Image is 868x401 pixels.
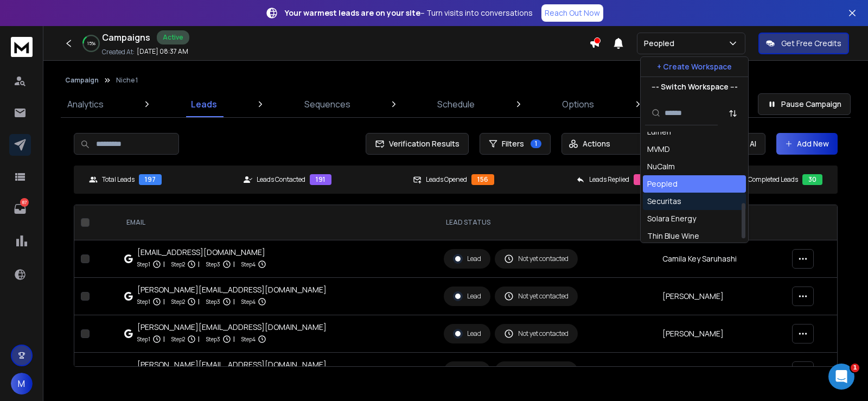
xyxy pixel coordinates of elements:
p: | [163,334,165,345]
a: Options [556,91,601,117]
div: Not yet contacted [504,254,569,264]
div: 191 [310,174,331,185]
p: Created At: [102,48,135,56]
p: [DATE] 08:37 AM [137,47,188,56]
button: + Create Workspace [641,57,748,77]
p: Step 3 [206,334,220,345]
div: Thin Blue Wine [647,231,699,241]
div: Lumen [647,126,671,137]
button: Campaign [65,76,99,85]
div: [PERSON_NAME][EMAIL_ADDRESS][DOMAIN_NAME] [137,284,327,295]
div: [EMAIL_ADDRESS][DOMAIN_NAME] [137,247,266,258]
img: logo [11,37,33,57]
p: | [198,334,200,345]
p: | [163,259,165,270]
button: Pause Campaign [758,93,851,115]
span: 1 [851,364,859,372]
p: Step 3 [206,259,220,270]
p: Peopled [644,38,679,49]
p: | [233,334,235,345]
div: Solara Energy [647,213,696,224]
button: Filters1 [480,133,551,155]
p: Leads Opened [426,175,467,184]
iframe: Intercom live chat [828,364,854,390]
th: LEAD STATUS [437,205,655,240]
a: Schedule [431,91,481,117]
p: Step 2 [171,259,185,270]
div: Lead [453,329,481,339]
p: Step 1 [137,296,150,307]
div: Lead [453,291,481,301]
strong: Your warmest leads are on your site [285,8,420,18]
span: 1 [531,139,541,148]
div: [PERSON_NAME][EMAIL_ADDRESS][DOMAIN_NAME] [137,359,327,370]
th: EMAIL [118,205,437,240]
a: Leads [184,91,224,117]
p: Leads Replied [589,175,629,184]
div: 30 [634,174,654,185]
p: – Turn visits into conversations [285,8,533,18]
div: 30 [802,174,822,185]
div: 197 [139,174,162,185]
p: Schedule [437,98,475,111]
div: Not yet contacted [504,329,569,339]
div: Not yet contacted [504,291,569,301]
div: Peopled [647,179,678,189]
p: Step 2 [171,334,185,345]
p: Sequences [304,98,350,111]
p: | [233,259,235,270]
p: Niche 1 [116,76,138,85]
a: Analytics [61,91,110,117]
p: Step 3 [206,296,220,307]
p: Step 1 [137,259,150,270]
button: Verification Results [366,133,469,155]
p: | [233,296,235,307]
button: Add New [776,133,838,155]
div: [PERSON_NAME][EMAIL_ADDRESS][DOMAIN_NAME] [137,322,327,333]
div: MVMD [647,144,670,155]
p: Completed Leads [748,175,798,184]
div: Active [157,30,189,44]
td: [PERSON_NAME] [656,315,786,353]
p: --- Switch Workspace --- [652,81,738,92]
div: Securitas [647,196,681,207]
p: | [198,296,200,307]
button: Sort by Sort A-Z [722,103,744,124]
button: M [11,373,33,394]
p: Step 4 [241,296,256,307]
td: [PERSON_NAME] [656,278,786,315]
div: Lead [453,254,481,264]
td: [PERSON_NAME] [656,353,786,390]
a: Reach Out Now [541,4,603,22]
span: Verification Results [385,138,459,149]
div: NuCalm [647,161,675,172]
p: Step 4 [241,334,256,345]
div: 156 [471,174,494,185]
p: Step 2 [171,296,185,307]
p: Get Free Credits [781,38,841,49]
p: Reach Out Now [545,8,600,18]
p: Options [562,98,594,111]
p: Step 1 [137,334,150,345]
a: 87 [9,198,31,220]
p: + Create Workspace [657,61,732,72]
p: | [163,296,165,307]
p: Actions [583,138,610,149]
p: 15 % [87,40,95,47]
p: Analytics [67,98,104,111]
p: Leads Contacted [257,175,305,184]
p: | [198,259,200,270]
p: Step 4 [241,259,256,270]
span: Filters [502,138,524,149]
a: Sequences [298,91,357,117]
p: Leads [191,98,217,111]
button: Get Free Credits [758,33,849,54]
h1: Campaigns [102,31,150,44]
p: Total Leads [102,175,135,184]
p: 87 [20,198,29,207]
td: Camila Key Saruhashi [656,240,786,278]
